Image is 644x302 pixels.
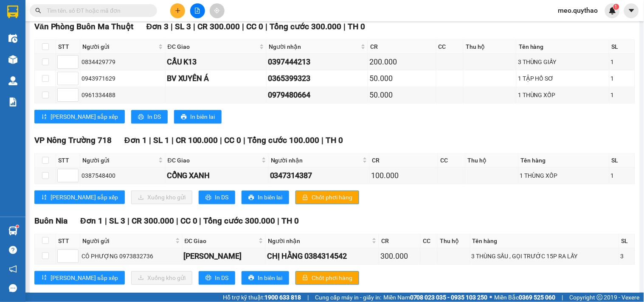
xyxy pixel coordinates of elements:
button: caret-down [624,3,639,18]
span: TH 0 [348,22,365,31]
span: sort-ascending [41,274,47,281]
th: CR [368,40,436,54]
span: [PERSON_NAME] sắp xếp [51,273,118,282]
span: plus [175,8,181,14]
span: In biên lai [258,273,282,282]
div: CẦU K13 [167,56,265,68]
span: search [35,8,41,14]
th: Thu hộ [438,234,470,248]
th: STT [56,40,80,54]
th: SL [610,154,635,168]
span: Chốt phơi hàng [312,273,352,282]
span: Hỗ trợ kỹ thuật: [223,293,301,302]
span: question-circle [9,246,17,254]
span: In DS [147,112,161,121]
span: printer [205,274,211,281]
img: warehouse-icon [8,55,17,64]
button: aim [210,3,225,18]
span: | [105,216,107,226]
span: ⚪️ [490,296,492,299]
span: Người gửi [82,156,157,165]
th: CC [436,40,464,54]
span: printer [248,194,254,201]
span: Tổng cước 300.000 [270,22,341,31]
th: CR [379,234,421,248]
span: printer [181,114,187,120]
img: warehouse-icon [8,76,17,85]
span: | [171,22,173,31]
span: notification [9,265,17,273]
span: [PERSON_NAME] sắp xếp [51,112,118,121]
th: SL [619,234,635,248]
span: copyright [597,294,603,300]
button: downloadXuống kho gửi [131,271,192,285]
th: Thu hộ [466,154,519,168]
span: | [220,135,222,145]
span: | [149,135,151,145]
span: Miền Bắc [495,293,556,302]
span: lock [302,274,308,281]
span: | [562,293,563,302]
span: SL 1 [153,135,169,145]
input: Tìm tên, số ĐT hoặc mã đơn [47,6,147,15]
div: 0397444213 [268,56,366,68]
span: | [322,135,324,145]
div: BV XUYÊN Á [167,73,265,84]
span: | [265,22,267,31]
button: printerIn biên lai [174,110,222,123]
span: file-add [194,8,200,14]
span: sort-ascending [41,194,47,201]
span: caret-down [628,7,636,14]
span: Người nhận [271,156,361,165]
button: file-add [190,3,205,18]
span: ĐC Giao [168,156,260,165]
div: 1 TẬP HỒ SƠ [518,74,608,83]
span: Đơn 3 [146,22,169,31]
div: 0834429779 [82,57,164,67]
span: Buôn Nia [34,216,67,226]
span: Người gửi [82,42,157,51]
div: 3 THÙNG SẦU , GỌI TRƯỚC 15P RA LẤY [472,252,618,261]
th: Tên hàng [519,154,610,168]
div: 0961334488 [82,90,164,100]
span: lock [302,194,308,201]
button: printerIn DS [131,110,168,123]
span: SL 3 [175,22,191,31]
span: TH 0 [282,216,299,226]
div: 1 [611,74,633,83]
span: | [127,216,129,226]
sup: 1 [613,4,619,10]
span: CR 300.000 [197,22,240,31]
span: Văn Phòng Buôn Ma Thuột [34,22,134,31]
img: icon-new-feature [609,7,616,14]
span: sort-ascending [41,114,47,120]
div: 1 THÙNG XỐP [518,90,608,100]
div: 1 THÙNG XỐP [520,171,608,180]
span: meo.quythao [551,5,605,16]
div: 50.000 [369,89,435,101]
span: CR 300.000 [132,216,174,226]
th: CC [421,234,438,248]
span: VP Nông Trường 718 [34,135,112,145]
button: printerIn DS [199,190,235,204]
div: CHỊ HẰNG 0384314542 [267,250,377,262]
sup: 1 [16,225,19,228]
div: 3 [621,252,633,261]
strong: 0708 023 035 - 0935 103 250 [410,294,488,301]
span: Đơn 1 [80,216,103,226]
span: Người gửi [82,236,174,246]
button: printerIn biên lai [242,190,289,204]
div: [PERSON_NAME] [184,250,264,262]
span: | [278,216,280,226]
th: CC [438,154,466,168]
span: Người nhận [269,42,359,51]
img: warehouse-icon [8,34,17,43]
span: In biên lai [258,193,282,202]
span: | [176,216,178,226]
img: warehouse-icon [8,226,17,235]
strong: 1900 633 818 [264,294,301,301]
div: 300.000 [380,250,419,262]
button: plus [170,3,185,18]
span: Miền Nam [383,293,488,302]
span: | [343,22,346,31]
